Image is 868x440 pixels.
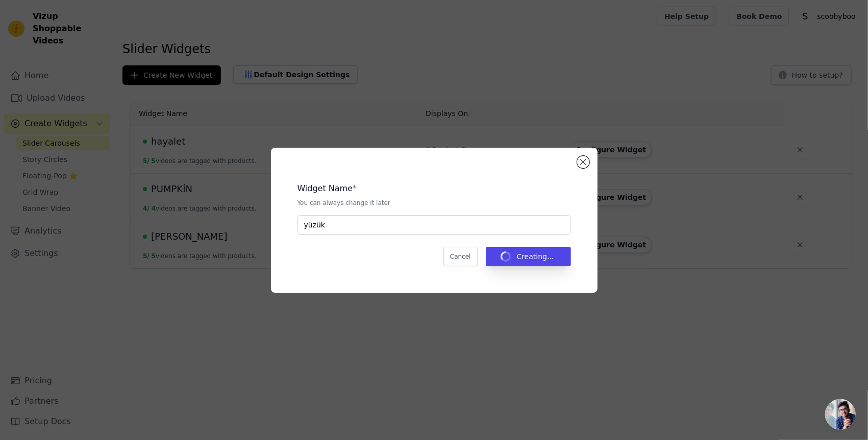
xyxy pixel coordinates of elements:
button: Close modal [577,156,589,168]
button: Cancel [443,247,478,266]
button: Creating... [486,247,571,266]
legend: Widget Name [297,182,353,195]
div: Açık sohbet [825,399,856,430]
p: You can always change it later [297,199,571,207]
